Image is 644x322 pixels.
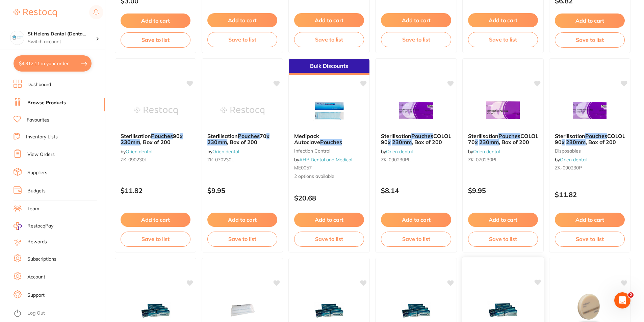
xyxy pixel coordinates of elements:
[207,32,277,47] button: Save to list
[381,133,451,145] b: Sterilisation Pouches COLOUR 90 x 230mm, Box of 200
[207,13,277,27] button: Add to cart
[126,149,152,155] a: Orien dental
[555,133,625,145] b: Sterilisation Pouches COLOUR 90 x 230mm, Box of 200
[468,232,538,246] button: Save to list
[121,157,147,163] span: ZK-090230L
[585,133,607,139] em: Pouches
[294,194,364,202] p: $20.68
[27,274,45,280] a: Account
[468,133,543,145] span: COLOUR 70
[121,133,151,139] span: Sterilisation
[27,117,49,124] a: Favourites
[27,292,45,299] a: Support
[586,139,616,145] span: , Box of 200
[294,133,364,145] b: Medipack Autoclave Pouches
[28,31,96,37] h4: St Helens Dental (DentalTown 2)
[468,187,538,194] p: $9.95
[27,223,53,230] span: RestocqPay
[238,133,260,139] em: Pouches
[555,232,625,246] button: Save to list
[628,292,634,298] span: 2
[320,139,342,145] em: Pouches
[266,133,269,139] em: x
[121,14,190,28] button: Add to cart
[294,165,312,171] span: ME0057
[468,149,500,155] span: by
[479,139,499,145] em: 230mm
[207,213,277,227] button: Add to cart
[566,139,586,145] em: 230mm
[468,133,498,139] span: Sterilisation
[555,14,625,28] button: Add to cart
[614,292,630,308] iframe: Intercom live chat
[207,149,239,155] span: by
[294,133,320,145] span: Medipack Autoclave
[294,157,352,163] span: by
[386,149,413,155] a: Orien dental
[294,13,364,27] button: Add to cart
[27,239,47,245] a: Rewards
[411,133,433,139] em: Pouches
[498,133,520,139] em: Pouches
[14,222,53,230] a: RestocqPay
[207,232,277,246] button: Save to list
[381,133,456,145] span: COLOUR 90
[468,157,498,163] span: ZK-070230PL
[475,139,478,145] em: x
[173,133,180,139] span: 90
[555,213,625,227] button: Add to cart
[468,32,538,47] button: Save to list
[381,187,451,194] p: $8.14
[140,139,171,145] span: , Box of 200
[27,256,56,263] a: Subscriptions
[392,139,412,145] em: 230mm
[14,222,22,230] img: RestocqPay
[294,32,364,47] button: Save to list
[121,149,152,155] span: by
[207,187,277,194] p: $9.95
[227,139,257,145] span: , Box of 200
[27,188,46,194] a: Budgets
[381,149,413,155] span: by
[555,191,625,198] p: $11.82
[381,213,451,227] button: Add to cart
[207,139,227,145] em: 230mm
[468,133,538,145] b: Sterilisation Pouches COLOUR 70 x 230mm, Box of 200
[134,94,178,128] img: Sterilisation Pouches 90 x 230mm, Box of 200
[26,134,58,140] a: Inventory Lists
[381,157,411,163] span: ZK-090230PL
[381,32,451,47] button: Save to list
[28,38,96,45] p: Switch account
[289,59,369,75] div: Bulk Discounts
[180,133,183,139] em: x
[121,213,190,227] button: Add to cart
[294,173,364,180] span: 2 options available
[555,133,585,139] span: Sterilisation
[473,149,500,155] a: Orien dental
[207,157,234,163] span: ZK-070230L
[381,133,411,139] span: Sterilisation
[121,232,190,246] button: Save to list
[294,213,364,227] button: Add to cart
[555,165,582,171] span: ZK-090230P
[299,157,352,163] a: AHP Dental and Medical
[394,94,438,128] img: Sterilisation Pouches COLOUR 90 x 230mm, Box of 200
[294,232,364,246] button: Save to list
[221,94,264,128] img: Sterilisation Pouches 70 x 230mm, Box of 200
[14,9,57,17] img: Restocq Logo
[27,310,45,317] a: Log Out
[468,213,538,227] button: Add to cart
[560,157,587,163] a: Orien dental
[151,133,173,139] em: Pouches
[212,149,239,155] a: Orien dental
[562,139,565,145] em: x
[555,148,625,154] small: disposables
[388,139,391,145] em: x
[27,81,51,88] a: Dashboard
[121,187,190,194] p: $11.82
[121,139,140,145] em: 230mm
[260,133,266,139] span: 70
[27,100,66,106] a: Browse Products
[307,94,351,128] img: Medipack Autoclave Pouches
[412,139,442,145] span: , Box of 200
